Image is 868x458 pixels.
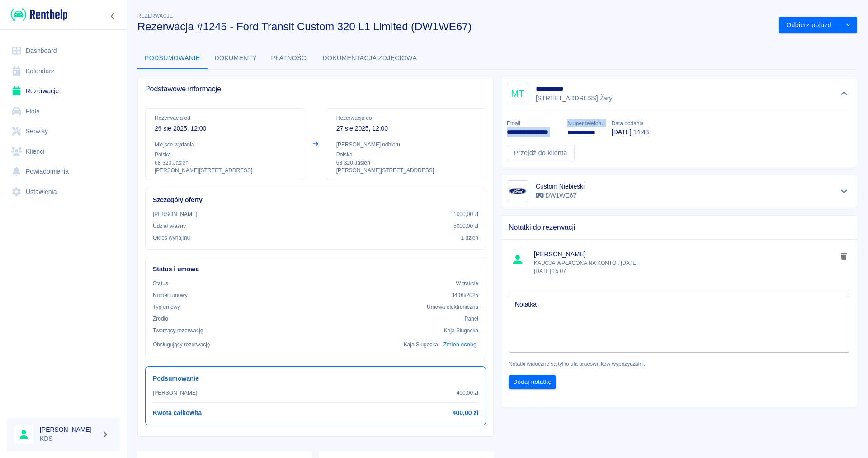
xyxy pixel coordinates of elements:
p: Panel [465,315,479,323]
img: Image [509,182,527,200]
div: MT [507,83,528,104]
p: Numer umowy [153,291,188,299]
h6: Szczegóły oferty [153,195,478,205]
p: [PERSON_NAME] [153,389,197,397]
p: 26 sie 2025, 12:00 [155,124,295,133]
p: Typ umowy [153,303,180,311]
p: Żrodło [153,315,168,323]
p: Okres wynajmu [153,234,190,242]
a: Kalendarz [7,61,120,81]
p: [STREET_ADDRESS] , Żary [536,94,634,103]
p: Polska [155,151,295,159]
p: Miejsce wydania [155,141,295,149]
p: 68-320 , Jasień [336,159,476,167]
h3: Rezerwacja #1245 - Ford Transit Custom 320 L1 Limited (DW1WE67) [137,20,772,33]
p: Umowa elektroniczna [427,303,478,311]
p: 34/08/2025 [451,291,478,299]
button: Pokaż szczegóły [837,185,852,198]
button: drop-down [839,17,857,33]
p: KAUCJA WPŁACONA NA KONTO . [DATE] [534,259,837,275]
p: [PERSON_NAME] odbioru [336,141,476,149]
p: DW1WE67 [536,191,585,200]
p: Numer telefonu [567,119,604,127]
p: [PERSON_NAME][STREET_ADDRESS] [336,167,476,175]
p: Obsługujący rezerwację [153,340,210,349]
button: Dokumentacja zdjęciowa [316,47,425,69]
a: Flota [7,101,120,122]
p: Notatki widoczne są tylko dla pracowników wypożyczalni. [509,360,849,368]
p: Email [507,119,560,127]
a: Przejdź do klienta [507,145,575,161]
p: KDS [40,434,98,444]
span: [PERSON_NAME] [534,250,837,259]
a: Klienci [7,142,120,162]
p: Udział własny [153,222,186,230]
img: Renthelp logo [11,7,67,22]
button: Ukryj szczegóły [837,87,852,100]
p: Kaja Sługocka [444,326,478,335]
h6: Status i umowa [153,264,478,274]
button: Zwiń nawigację [106,10,120,22]
p: [DATE] 15:07 [534,267,837,275]
button: Podsumowanie [137,47,208,69]
h6: Custom Niebieski [536,182,585,191]
p: W trakcie [456,279,478,288]
p: 5000,00 zł [453,222,478,230]
h6: 400,00 zł [453,408,478,418]
p: 400,00 zł [457,389,478,397]
p: Data dodania [612,119,649,127]
button: Dodaj notatkę [509,375,556,389]
a: Powiadomienia [7,161,120,182]
p: Tworzący rezerwację [153,326,203,335]
span: Podstawowe informacje [145,85,486,94]
p: Rezerwacja od [155,114,295,122]
button: Dokumenty [208,47,264,69]
h6: Podsumowanie [153,374,478,383]
p: [PERSON_NAME] [153,210,197,218]
button: delete note [837,250,851,262]
a: Renthelp logo [7,7,67,22]
p: Status [153,279,168,288]
h6: [PERSON_NAME] [40,425,98,434]
p: [DATE] 14:48 [612,127,649,137]
p: 1000,00 zł [453,210,478,218]
span: Rezerwacje [137,13,173,19]
a: Rezerwacje [7,81,120,101]
a: Ustawienia [7,182,120,202]
p: Polska [336,151,476,159]
p: Kaja Sługocka [404,340,438,349]
a: Dashboard [7,41,120,61]
a: Serwisy [7,121,120,142]
p: 1 dzień [461,234,478,242]
p: 27 sie 2025, 12:00 [336,124,476,133]
h6: Kwota całkowita [153,408,202,418]
button: Płatności [264,47,316,69]
button: Zmień osobę [442,338,478,351]
p: Rezerwacja do [336,114,476,122]
button: Odbierz pojazd [779,17,839,33]
p: [PERSON_NAME][STREET_ADDRESS] [155,167,295,175]
span: Notatki do rezerwacji [509,223,849,232]
p: 68-320 , Jasień [155,159,295,167]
